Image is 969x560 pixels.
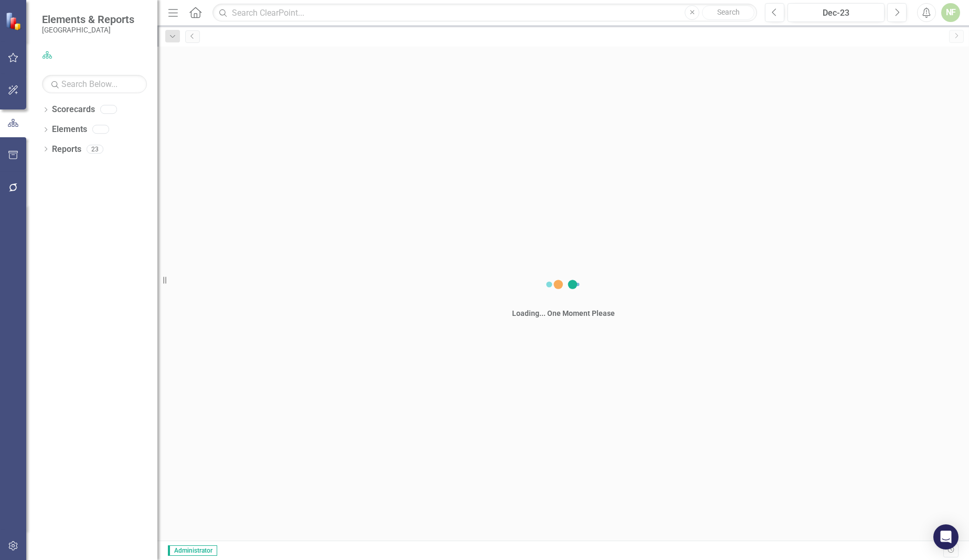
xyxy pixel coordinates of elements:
[717,8,740,16] span: Search
[702,5,754,20] button: Search
[42,13,134,26] span: Elements & Reports
[52,124,87,136] a: Elements
[52,144,81,156] a: Reports
[212,4,757,22] input: Search ClearPoint...
[933,524,959,550] div: Open Intercom Messenger
[87,145,103,153] div: 23
[42,75,147,93] input: Search Below...
[5,12,24,30] img: ClearPoint Strategy
[168,545,217,556] span: Administrator
[42,26,134,34] small: [GEOGRAPHIC_DATA]
[52,104,95,116] a: Scorecards
[791,7,881,19] div: Dec-23
[787,3,885,22] button: Dec-23
[941,3,960,22] button: NF
[512,308,615,319] div: Loading... One Moment Please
